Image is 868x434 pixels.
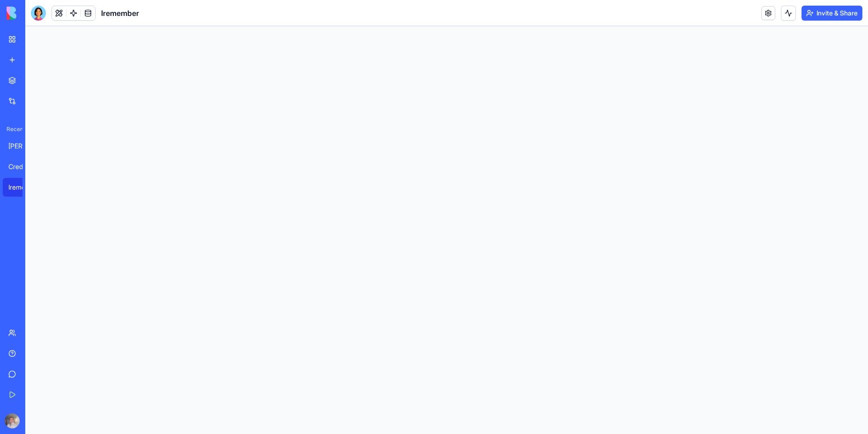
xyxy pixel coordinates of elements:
img: ACg8ocIoKTluYVx1WVSvMTc6vEhh8zlEulljtIG1Q6EjfdS3E24EJStT=s96-c [5,413,20,428]
a: Iremember [3,178,40,197]
button: Invite & Share [802,6,862,21]
span: Recent [3,125,22,133]
div: Credit Guardian Pro [8,162,35,171]
div: Iremember [8,183,35,192]
span: Iremember [101,7,139,19]
a: [PERSON_NAME][GEOGRAPHIC_DATA][PERSON_NAME] [3,137,40,155]
a: Credit Guardian Pro [3,157,40,176]
div: [PERSON_NAME][GEOGRAPHIC_DATA][PERSON_NAME] [8,141,35,151]
img: logo [7,7,65,20]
